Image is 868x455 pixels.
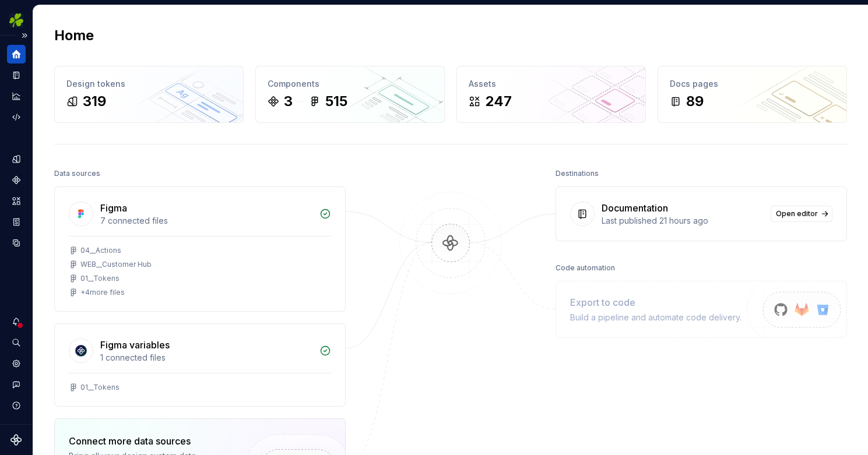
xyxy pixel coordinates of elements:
[7,354,26,373] a: Settings
[80,383,120,392] div: 01__Tokens
[69,434,226,448] div: Connect more data sources
[7,312,26,331] button: Notifications
[570,312,742,323] div: Build a pipeline and automate code delivery.
[570,295,742,309] div: Export to code
[100,352,312,364] div: 1 connected files
[7,234,26,252] a: Data sources
[556,165,599,182] div: Destinations
[602,201,668,215] div: Documentation
[658,66,847,123] a: Docs pages89
[456,66,646,123] a: Assets247
[7,150,26,168] a: Design tokens
[54,186,346,312] a: Figma7 connected files04__ActionsWEB__Customer Hub01__Tokens+4more files
[485,92,512,111] div: 247
[9,13,23,27] img: 56b5df98-d96d-4d7e-807c-0afdf3bdaefa.png
[80,274,120,283] div: 01__Tokens
[325,92,347,111] div: 515
[670,78,835,90] div: Docs pages
[7,375,26,394] button: Contact support
[80,288,125,297] div: + 4 more files
[771,206,832,222] a: Open editor
[54,165,100,182] div: Data sources
[7,87,26,105] a: Analytics
[7,45,26,64] a: Home
[80,246,121,255] div: 04__Actions
[54,323,346,407] a: Figma variables1 connected files01__Tokens
[776,209,818,218] span: Open editor
[100,338,170,352] div: Figma variables
[7,192,26,210] a: Assets
[7,333,26,352] button: Search ⌘K
[268,78,433,90] div: Components
[83,92,106,111] div: 319
[602,215,764,227] div: Last published 21 hours ago
[54,66,244,123] a: Design tokens319
[556,260,615,276] div: Code automation
[80,260,152,269] div: WEB__Customer Hub
[7,108,26,126] a: Code automation
[469,78,634,90] div: Assets
[7,66,26,84] a: Documentation
[686,92,704,111] div: 89
[16,27,33,44] button: Expand sidebar
[66,78,231,90] div: Design tokens
[7,213,26,231] a: Storybook stories
[100,215,312,227] div: 7 connected files
[100,201,127,215] div: Figma
[284,92,293,111] div: 3
[54,26,94,45] h2: Home
[10,434,22,446] svg: Supernova Logo
[7,171,26,189] a: Components
[255,66,445,123] a: Components3515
